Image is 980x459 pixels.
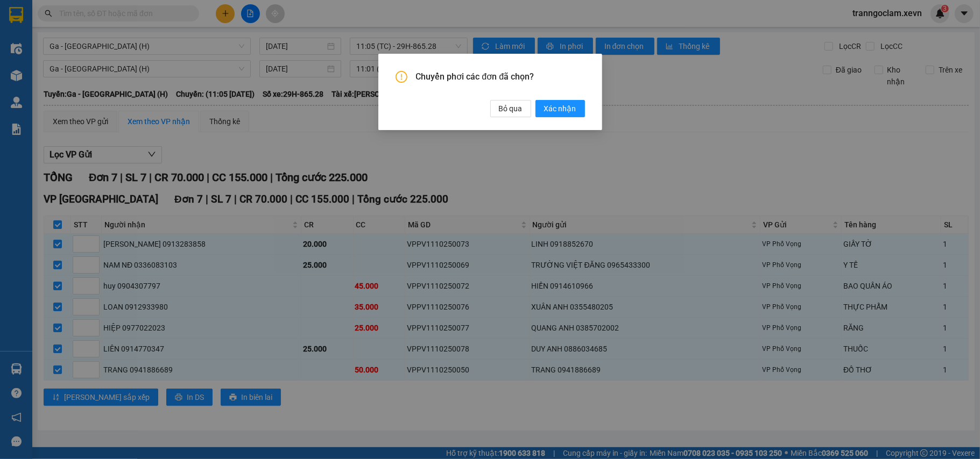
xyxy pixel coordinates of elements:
span: Chuyển phơi các đơn đã chọn? [416,71,585,83]
button: Xác nhận [535,100,585,117]
span: Bỏ qua [499,103,523,114]
span: exclamation-circle [396,71,407,83]
button: Bỏ qua [490,100,531,117]
span: Xác nhận [544,103,576,114]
